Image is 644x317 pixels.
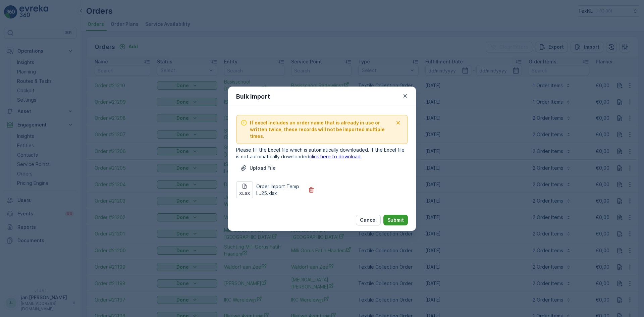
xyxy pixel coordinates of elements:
[239,191,250,196] p: xlsx
[356,215,381,225] button: Cancel
[236,147,408,160] p: Please fill the Excel file which is automatically downloaded. If the Excel file is not automatica...
[256,183,304,197] p: Order Import Templ...25.xlsx
[383,215,408,225] button: Submit
[387,217,404,223] p: Submit
[250,119,393,140] span: If excel includes an order name that is already in use or written twice, these records will not b...
[360,217,377,223] p: Cancel
[250,165,276,171] p: Upload File
[236,163,280,173] button: Upload File
[236,92,270,101] p: Bulk Import
[309,154,362,159] a: click here to download.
